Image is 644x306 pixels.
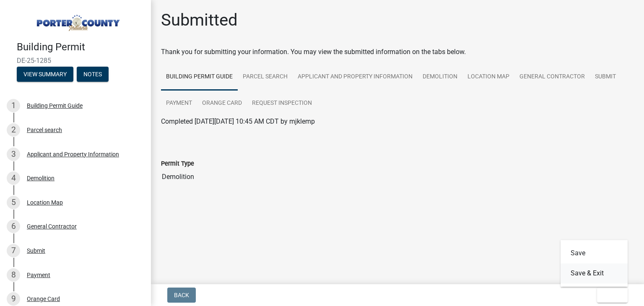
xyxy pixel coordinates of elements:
[7,123,20,137] div: 2
[161,10,238,30] h1: Submitted
[161,90,197,117] a: Payment
[561,240,628,287] div: Exit
[27,296,60,302] div: Orange Card
[7,220,20,233] div: 6
[561,243,628,263] button: Save
[462,64,514,91] a: Location Map
[27,127,62,133] div: Parcel search
[167,288,196,303] button: Back
[17,57,134,65] span: DE-25-1285
[27,175,55,181] div: Demolition
[7,292,20,306] div: 9
[7,148,20,161] div: 3
[247,90,317,117] a: Request Inspection
[7,99,20,112] div: 1
[17,9,138,32] img: Porter County, Indiana
[7,244,20,257] div: 7
[174,292,189,298] span: Back
[27,151,119,157] div: Applicant and Property Information
[27,200,63,205] div: Location Map
[161,64,238,91] a: Building Permit Guide
[17,71,73,78] wm-modal-confirm: Summary
[604,292,616,298] span: Exit
[17,67,73,82] button: View Summary
[161,161,194,167] label: Permit Type
[7,171,20,185] div: 4
[7,268,20,282] div: 8
[238,64,293,91] a: Parcel search
[293,64,418,91] a: Applicant and Property Information
[597,288,628,303] button: Exit
[77,67,109,82] button: Notes
[418,64,462,91] a: Demolition
[27,223,77,229] div: General Contractor
[161,47,634,57] div: Thank you for submitting your information. You may view the submitted information on the tabs below.
[27,248,45,254] div: Submit
[77,71,109,78] wm-modal-confirm: Notes
[561,263,628,283] button: Save & Exit
[27,103,83,109] div: Building Permit Guide
[161,117,315,125] span: Completed [DATE][DATE] 10:45 AM CDT by mjklemp
[590,64,621,91] a: Submit
[27,272,50,278] div: Payment
[514,64,590,91] a: General Contractor
[7,196,20,209] div: 5
[197,90,247,117] a: Orange Card
[17,41,144,53] h4: Building Permit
